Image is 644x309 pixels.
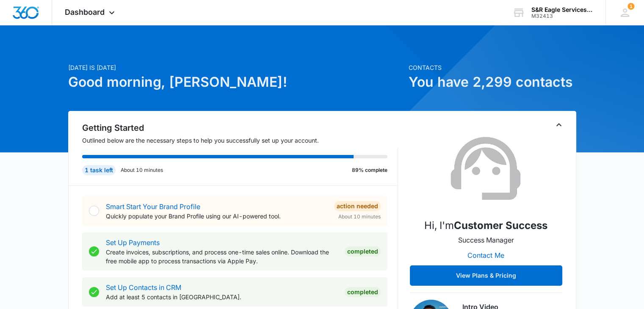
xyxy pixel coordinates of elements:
h1: You have 2,299 contacts [409,72,576,92]
p: Hi, I'm [424,218,547,233]
div: notifications count [627,3,634,10]
strong: Customer Success [454,219,547,232]
p: Create invoices, subscriptions, and process one-time sales online. Download the free mobile app t... [106,248,338,265]
p: Add at least 5 contacts in [GEOGRAPHIC_DATA]. [106,292,338,301]
p: Outlined below are the necessary steps to help you successfully set up your account. [82,136,398,145]
img: Customer Success [444,127,528,211]
p: About 10 minutes [121,166,163,174]
div: 1 task left [82,165,116,175]
h2: Getting Started [82,121,398,134]
a: Set Up Contacts in CRM [106,283,181,292]
div: account id [531,13,593,19]
button: Contact Me [459,245,513,265]
div: Action Needed [334,201,381,211]
p: Success Manager [458,235,514,245]
p: Quickly populate your Brand Profile using our AI-powered tool. [106,212,327,221]
span: About 10 minutes [338,213,381,221]
button: View Plans & Pricing [410,265,562,286]
a: Set Up Payments [106,238,160,247]
button: Toggle Collapse [554,120,564,130]
div: Completed [345,287,381,297]
p: Contacts [409,63,576,72]
p: 89% complete [352,166,387,174]
span: 1 [627,3,634,10]
h1: Good morning, [PERSON_NAME]! [68,72,404,92]
div: Completed [345,246,381,257]
span: Dashboard [65,8,105,17]
a: Smart Start Your Brand Profile [106,202,200,211]
p: [DATE] is [DATE] [68,63,404,72]
div: account name [531,6,593,13]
